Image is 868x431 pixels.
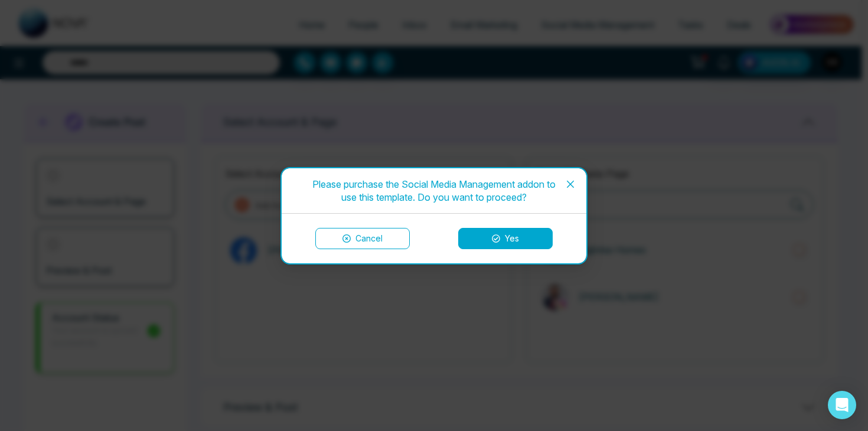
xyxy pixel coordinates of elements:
button: Close [554,168,586,200]
div: Open Intercom Messenger [828,391,856,419]
button: Yes [458,228,553,249]
button: Cancel [315,228,410,249]
div: Please purchase the Social Media Management addon to use this template. Do you want to proceed? [296,178,572,204]
span: close [566,179,575,189]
